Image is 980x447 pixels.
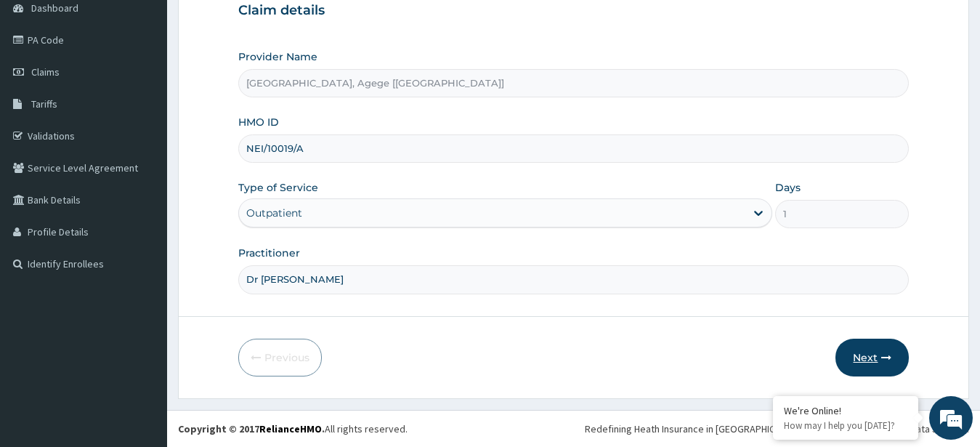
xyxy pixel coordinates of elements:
h3: Claim details [238,3,910,19]
div: We're Online! [784,404,907,417]
img: d_794563401_company_1708531726252_794563401 [27,73,59,109]
label: Practitioner [238,246,300,260]
a: RelianceHMO [259,422,322,435]
input: Enter HMO ID [238,134,910,163]
label: Days [775,180,801,195]
label: Provider Name [238,49,317,64]
span: Claims [31,65,60,78]
input: Enter Name [238,265,910,294]
div: Outpatient [246,206,302,220]
textarea: Type your message and hit 'Enter' [7,295,277,346]
strong: Copyright © 2017 . [178,422,325,435]
button: Next [835,339,909,376]
button: Previous [238,339,322,376]
div: Minimize live chat window [238,7,273,42]
div: Chat with us now [76,81,244,100]
footer: All rights reserved. [167,410,980,447]
div: Redefining Heath Insurance in [GEOGRAPHIC_DATA] using Telemedicine and Data Science! [585,422,969,436]
label: HMO ID [238,115,279,129]
p: How may I help you today? [784,419,907,432]
span: Dashboard [31,1,78,15]
span: We're online! [84,132,201,279]
label: Type of Service [238,180,318,195]
span: Tariffs [31,97,57,110]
